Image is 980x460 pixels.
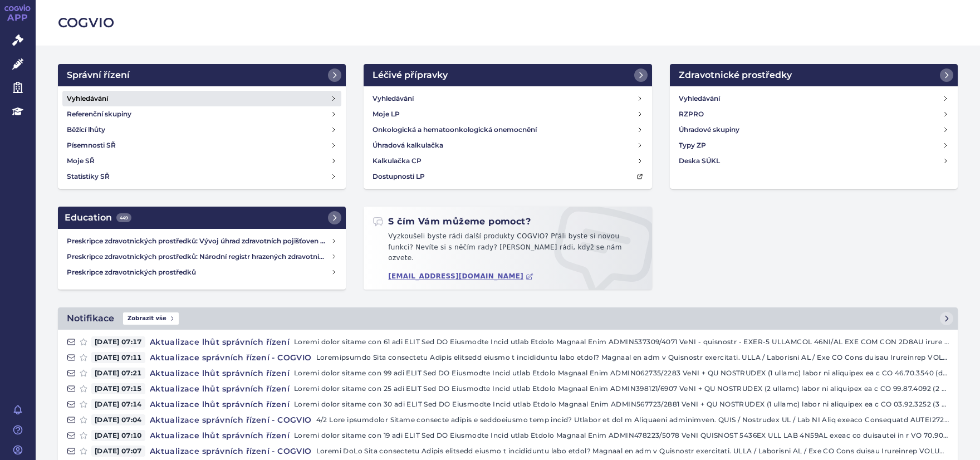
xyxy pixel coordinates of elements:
h4: Aktualizace správních řízení - COGVIO [145,414,316,425]
h2: Education [65,211,131,224]
span: [DATE] 07:07 [91,446,145,457]
a: Písemnosti SŘ [62,138,341,153]
h4: Dostupnosti LP [373,171,425,182]
h2: COGVIO [58,13,958,32]
p: Loremi DoLo Sita consectetu Adipis elitsedd eiusmo t incididuntu labo etdol? Magnaal en adm v Qui... [316,446,949,457]
h4: Deska SÚKL [679,155,720,167]
h4: Aktualizace správních řízení - COGVIO [145,352,316,363]
a: Onkologická a hematoonkologická onemocnění [368,122,647,138]
p: Loremi dolor sitame con 25 adi ELIT Sed DO Eiusmodte Incid utlab Etdolo Magnaal Enim ADMIN398121/... [294,383,949,394]
h4: Referenční skupiny [67,109,131,120]
h4: Moje LP [373,109,400,120]
a: Deska SÚKL [674,153,953,169]
h2: Léčivé přípravky [373,68,448,82]
a: Dostupnosti LP [368,169,647,184]
p: Vyzkoušeli byste rádi další produkty COGVIO? Přáli byste si novou funkci? Nevíte si s něčím rady?... [373,231,643,268]
a: [EMAIL_ADDRESS][DOMAIN_NAME] [388,272,533,281]
h4: Úhradové skupiny [679,124,739,135]
h4: Vyhledávání [67,93,108,104]
h2: Správní řízení [67,68,130,82]
h4: Vyhledávání [373,93,414,104]
p: Loremi dolor sitame con 99 adi ELIT Sed DO Eiusmodte Incid utlab Etdolo Magnaal Enim ADMIN062735/... [294,368,949,379]
a: Preskripce zdravotnických prostředků: Národní registr hrazených zdravotnických služeb (NRHZS) [62,249,341,265]
a: Úhradová kalkulačka [368,138,647,153]
h4: Preskripce zdravotnických prostředků: Národní registr hrazených zdravotnických služeb (NRHZS) [67,251,331,262]
a: NotifikaceZobrazit vše [58,307,958,330]
h4: Preskripce zdravotnických prostředků: Vývoj úhrad zdravotních pojišťoven za zdravotnické prostředky [67,236,331,247]
p: 4/2 Lore ipsumdolor Sitame consecte adipis e seddoeiusmo temp incid? Utlabor et dol m Aliquaeni a... [316,414,949,425]
h2: Zdravotnické prostředky [679,68,792,82]
a: Preskripce zdravotnických prostředků: Vývoj úhrad zdravotních pojišťoven za zdravotnické prostředky [62,233,341,249]
p: Loremi dolor sitame con 30 adi ELIT Sed DO Eiusmodte Incid utlab Etdolo Magnaal Enim ADMIN567723/... [294,399,949,410]
h4: Preskripce zdravotnických prostředků [67,267,331,278]
a: Vyhledávání [368,91,647,106]
a: Preskripce zdravotnických prostředků [62,265,341,280]
h4: Typy ZP [679,140,706,151]
span: [DATE] 07:15 [91,383,145,394]
a: Kalkulačka CP [368,153,647,169]
span: Zobrazit vše [123,312,179,325]
h4: Aktualizace lhůt správních řízení [145,336,294,348]
a: Moje LP [368,106,647,122]
span: [DATE] 07:21 [91,368,145,379]
span: [DATE] 07:11 [91,352,145,363]
a: Léčivé přípravky [364,64,651,86]
h4: Vyhledávání [679,93,720,104]
a: Referenční skupiny [62,106,341,122]
a: Zdravotnické prostředky [670,64,958,86]
h4: Aktualizace lhůt správních řízení [145,368,294,379]
h4: Aktualizace lhůt správních řízení [145,430,294,441]
h4: Aktualizace lhůt správních řízení [145,383,294,394]
h4: Úhradová kalkulačka [373,140,443,151]
p: Loremi dolor sitame con 19 adi ELIT Sed DO Eiusmodte Incid utlab Etdolo Magnaal Enim ADMIN478223/... [294,430,949,441]
h4: Písemnosti SŘ [67,140,116,151]
a: Vyhledávání [62,91,341,106]
span: [DATE] 07:14 [91,399,145,410]
a: Statistiky SŘ [62,169,341,184]
h2: Notifikace [67,312,114,325]
h4: Kalkulačka CP [373,155,422,167]
a: Běžící lhůty [62,122,341,138]
a: Vyhledávání [674,91,953,106]
span: [DATE] 07:17 [91,336,145,348]
a: Moje SŘ [62,153,341,169]
h4: Aktualizace správních řízení - COGVIO [145,446,316,457]
h4: RZPRO [679,109,704,120]
h4: Běžící lhůty [67,124,105,135]
a: Úhradové skupiny [674,122,953,138]
a: Správní řízení [58,64,346,86]
p: Loremi dolor sitame con 61 adi ELIT Sed DO Eiusmodte Incid utlab Etdolo Magnaal Enim ADMIN537309/... [294,336,949,348]
span: 449 [116,213,131,222]
a: Typy ZP [674,138,953,153]
a: RZPRO [674,106,953,122]
a: Education449 [58,207,346,229]
h2: S čím Vám můžeme pomoct? [373,216,531,228]
span: [DATE] 07:10 [91,430,145,441]
h4: Aktualizace lhůt správních řízení [145,399,294,410]
span: [DATE] 07:04 [91,414,145,425]
h4: Moje SŘ [67,155,95,167]
h4: Onkologická a hematoonkologická onemocnění [373,124,537,135]
p: Loremipsumdo Sita consectetu Adipis elitsedd eiusmo t incididuntu labo etdol? Magnaal en adm v Qu... [316,352,949,363]
h4: Statistiky SŘ [67,171,110,182]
